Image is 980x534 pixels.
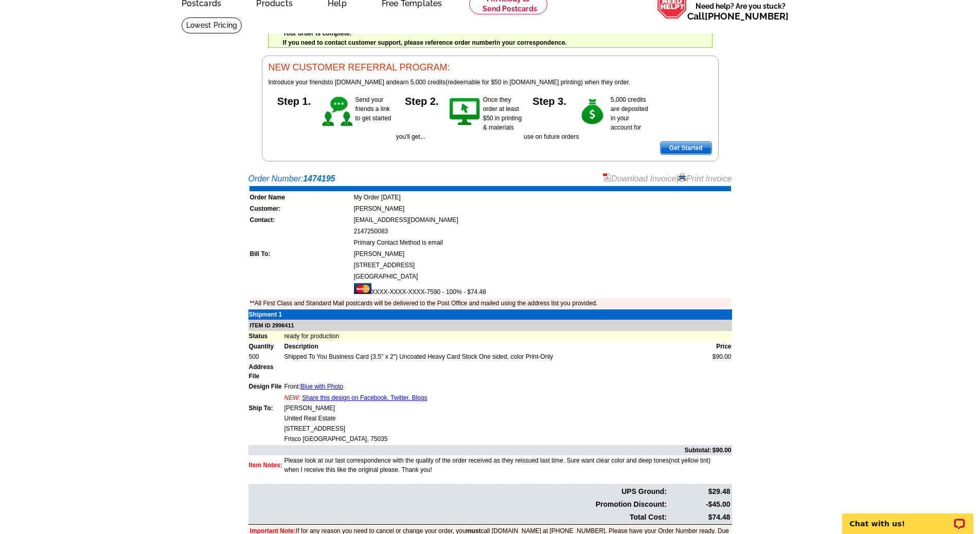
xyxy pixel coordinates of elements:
div: | [603,173,732,185]
td: Contact: [250,215,352,225]
span: 5,000 credits are deposited in your account for use on future orders [524,96,648,140]
td: 2147250083 [353,226,731,236]
h5: Step 2. [396,95,448,105]
h5: Step 1. [269,95,320,105]
td: Promotion Discount: [250,499,668,510]
td: Design File [248,381,284,392]
img: step-2.gif [448,95,483,129]
td: Status [248,331,284,341]
td: Primary Contact Method is email [353,237,731,248]
td: ITEM ID 2996411 [248,320,732,332]
td: Bill To: [250,249,352,259]
td: [PERSON_NAME] [283,403,711,413]
td: $90.00 [712,445,732,455]
td: [PERSON_NAME] [353,204,731,214]
strong: 1474195 [303,174,335,183]
img: u [243,49,254,49]
td: Order Name [250,192,352,202]
td: **All First Class and Standard Mail postcards will be delivered to the Post Office and mailed usi... [250,298,731,308]
strong: Your order is complete. [283,30,351,37]
img: step-3.gif [575,95,611,129]
a: [PHONE_NUMBER] [705,11,789,22]
td: -$45.00 [668,499,730,510]
p: to [DOMAIN_NAME] and (redeemable for $50 in [DOMAIN_NAME] printing) when they order. [269,78,712,87]
a: Blue with Photo [300,383,343,390]
td: [PERSON_NAME] [353,249,731,259]
td: Frisco [GEOGRAPHIC_DATA], 75035 [283,434,711,444]
span: NEW: [284,394,300,401]
td: Please look at our last correspondence with the quality of the order received as they reissued la... [283,455,711,475]
img: step-1.gif [320,95,355,129]
span: earn 5,000 credits [396,79,446,86]
td: Front: [283,381,711,392]
span: Get Started [661,142,711,154]
td: $90.00 [712,352,732,362]
td: Shipment 1 [248,309,284,320]
td: ready for production [283,331,732,341]
td: Customer: [250,204,352,214]
td: XXXX-XXXX-XXXX-7590 - 100% - $74.48 [353,283,731,297]
img: small-pdf-icon.gif [603,173,611,181]
td: [GEOGRAPHIC_DATA] [353,271,731,282]
td: Price [712,341,732,352]
td: Total Cost: [250,511,668,523]
font: Item Notes: [249,462,282,469]
td: $29.48 [668,486,730,498]
td: Address File [248,362,284,381]
span: Call [687,11,789,22]
iframe: LiveChat chat widget [835,502,980,534]
a: Share this design on Facebook, Twitter, Blogs [302,394,427,401]
span: Once they order at least $50 in printing & materials you'll get... [396,96,522,140]
h5: Step 3. [524,95,575,105]
td: Ship To: [248,403,284,413]
td: UPS Ground: [250,486,668,498]
td: [STREET_ADDRESS] [283,423,711,434]
span: Need help? Are you stuck? [687,1,794,22]
a: Print Invoice [678,174,732,183]
td: My Order [DATE] [353,192,731,202]
a: Download Invoice [603,174,676,183]
img: small-print-icon.gif [678,173,686,181]
a: Get Started [660,141,712,155]
td: Description [283,341,711,352]
span: Send your friends a link to get started [355,96,391,122]
td: Quantity [248,341,284,352]
td: [STREET_ADDRESS] [353,260,731,270]
td: [EMAIL_ADDRESS][DOMAIN_NAME] [353,215,731,225]
td: 500 [248,352,284,362]
td: $74.48 [668,511,730,523]
h3: NEW CUSTOMER REFERRAL PROGRAM: [269,62,712,73]
td: Subtotal: [248,445,712,455]
span: Introduce your friends [269,79,328,86]
td: Shipped To You Business Card (3.5" x 2") Uncoated Heavy Card Stock One sided, color Print-Only [283,352,711,362]
img: mast.gif [354,283,371,294]
div: Order Number: [248,173,732,185]
td: United Real Estate [283,413,711,423]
